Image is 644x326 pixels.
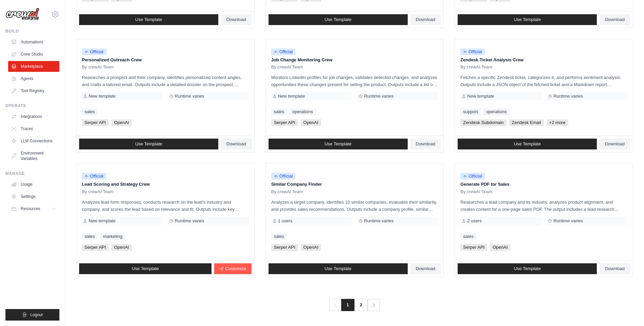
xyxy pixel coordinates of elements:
[460,64,492,70] span: By crewAI Team
[79,263,211,274] a: Use Template
[460,244,487,251] span: Serper API
[82,48,106,55] span: Official
[600,139,630,149] a: Download
[5,28,59,34] div: Build
[290,108,316,115] a: operations
[135,141,162,147] span: Use Template
[460,173,485,180] span: Official
[214,263,251,274] a: Customize
[460,108,480,115] a: support
[21,206,40,211] span: Resources
[329,299,380,311] nav: Pagination
[221,139,252,149] a: Download
[271,181,438,188] p: Similar Company Finder
[325,17,351,22] span: Use Template
[82,74,249,88] p: Researches a prospect and their company, identifies personalized content angles, and crafts a tai...
[460,74,627,88] p: Fetches a specific Zendesk ticket, categorizes it, and performs sentiment analysis. Outputs inclu...
[325,141,351,147] span: Use Template
[410,263,441,274] a: Download
[458,14,597,25] a: Use Template
[8,49,59,60] a: Crew Studio
[410,139,441,149] a: Download
[8,37,59,47] a: Automations
[271,199,438,213] p: Analyzes a target company, identifies 10 similar companies, evaluates their similarity, and provi...
[8,85,59,96] a: Tool Registry
[341,299,354,311] span: 1
[458,263,597,274] a: Use Template
[467,94,494,99] span: New template
[271,173,296,180] span: Official
[132,266,159,271] span: Use Template
[226,141,246,147] span: Download
[483,108,510,115] a: operations
[79,139,218,149] a: Use Template
[89,218,115,224] span: New template
[89,94,115,99] span: New template
[271,57,438,63] p: Job Change Monitoring Crew
[553,218,583,224] span: Runtime varies
[364,94,393,99] span: Runtime varies
[410,14,441,25] a: Download
[458,139,597,149] a: Use Template
[175,94,204,99] span: Runtime varies
[8,203,59,214] button: Resources
[271,74,438,88] p: Monitors LinkedIn profiles for job changes, validates detected changes, and analyzes opportunitie...
[600,14,630,25] a: Download
[82,189,114,195] span: By crewAI Team
[8,61,59,72] a: Marketplace
[514,17,541,22] span: Use Template
[82,64,114,70] span: By crewAI Team
[416,17,436,22] span: Download
[79,14,218,25] a: Use Template
[514,266,541,271] span: Use Template
[8,136,59,146] a: LLM Connections
[605,17,625,22] span: Download
[82,57,249,63] p: Personalized Outreach Crew
[225,266,246,271] span: Customize
[301,119,321,126] span: OpenAI
[8,73,59,84] a: Agents
[269,263,408,274] a: Use Template
[460,57,627,63] p: Zendesk Ticket Analysis Crew
[605,141,625,147] span: Download
[271,119,298,126] span: Serper API
[605,266,625,271] span: Download
[354,299,368,311] a: 2
[100,233,125,240] a: marketing
[325,266,351,271] span: Use Template
[271,48,296,55] span: Official
[269,139,408,149] a: Use Template
[416,266,436,271] span: Download
[135,17,162,22] span: Use Template
[416,141,436,147] span: Download
[301,244,321,251] span: OpenAI
[269,14,408,25] a: Use Template
[8,111,59,122] a: Integrations
[364,218,393,224] span: Runtime varies
[8,123,59,134] a: Traces
[8,148,59,164] a: Environment Variables
[175,218,204,224] span: Runtime varies
[271,64,303,70] span: By crewAI Team
[278,218,293,224] span: 1 users
[460,181,627,188] p: Generate PDF for Sales
[271,189,303,195] span: By crewAI Team
[460,233,476,240] a: sales
[5,103,59,108] div: Operate
[82,199,249,213] p: Analyzes lead form responses, conducts research on the lead's industry and company, and scores th...
[278,94,305,99] span: New template
[514,141,541,147] span: Use Template
[82,244,109,251] span: Serper API
[82,233,97,240] a: sales
[30,312,43,318] span: Logout
[111,244,132,251] span: OpenAI
[111,119,132,126] span: OpenAI
[271,233,287,240] a: sales
[226,17,246,22] span: Download
[460,48,485,55] span: Official
[82,173,106,180] span: Official
[8,191,59,202] a: Settings
[82,108,97,115] a: sales
[82,119,109,126] span: Serper API
[547,119,568,126] span: +2 more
